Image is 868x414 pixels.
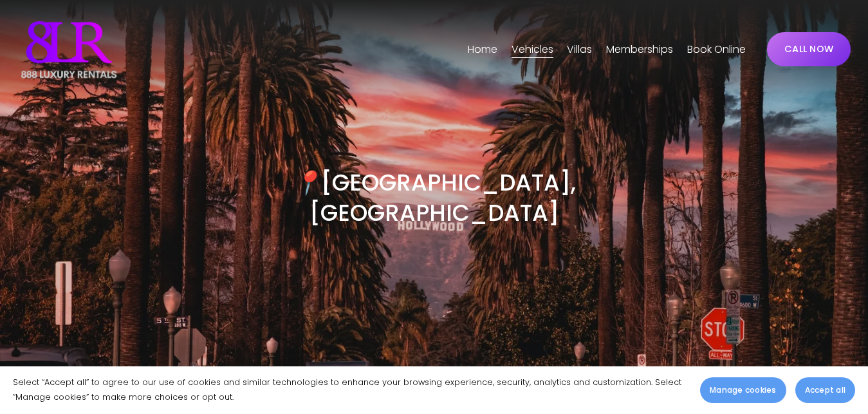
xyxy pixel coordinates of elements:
button: Manage cookies [700,377,786,403]
a: folder dropdown [512,39,553,60]
p: Select “Accept all” to agree to our use of cookies and similar technologies to enhance your brows... [13,375,687,405]
img: Luxury Car &amp; Home Rentals For Every Occasion [17,17,120,82]
h3: [GEOGRAPHIC_DATA], [GEOGRAPHIC_DATA] [226,167,643,228]
span: Vehicles [512,41,553,59]
em: 📍 [293,167,321,198]
a: Book Online [687,39,746,60]
a: Home [468,39,497,60]
span: Villas [567,41,592,59]
span: Accept all [805,384,845,396]
a: CALL NOW [767,32,851,66]
a: folder dropdown [567,39,592,60]
span: Manage cookies [710,384,776,396]
a: Memberships [606,39,673,60]
button: Accept all [795,377,855,403]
